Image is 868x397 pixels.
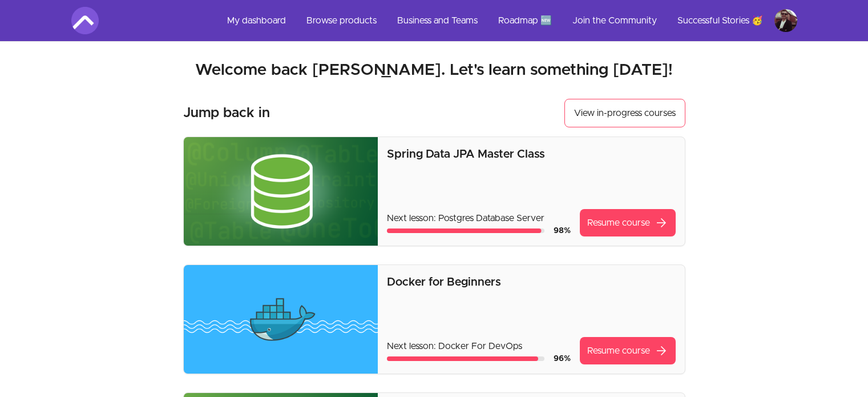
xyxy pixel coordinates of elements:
[554,227,571,235] span: 98 %
[387,146,675,162] p: Spring Data JPA Master Class
[71,7,99,34] img: Amigoscode logo
[580,209,676,236] a: Resume coursearrow_forward
[563,7,666,34] a: Join the Community
[489,7,561,34] a: Roadmap 🆕
[580,337,676,364] a: Resume coursearrow_forward
[564,99,685,127] a: View in-progress courses
[655,216,668,230] span: arrow_forward
[71,60,797,81] h2: Welcome back [PERSON_NAME]. Let's learn something [DATE]!
[387,274,675,290] p: Docker for Beginners
[218,7,295,34] a: My dashboard
[183,104,270,122] h3: Jump back in
[387,356,544,361] div: Course progress
[297,7,386,34] a: Browse products
[184,137,378,246] img: Product image for Spring Data JPA Master Class
[184,265,378,374] img: Product image for Docker for Beginners
[387,339,570,353] p: Next lesson: Docker For DevOps
[774,9,797,32] img: Profile image for Vlad
[668,7,772,34] a: Successful Stories 🥳
[387,211,570,225] p: Next lesson: Postgres Database Server
[387,228,544,233] div: Course progress
[388,7,487,34] a: Business and Teams
[218,7,797,34] nav: Main
[554,355,571,363] span: 96 %
[655,344,668,358] span: arrow_forward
